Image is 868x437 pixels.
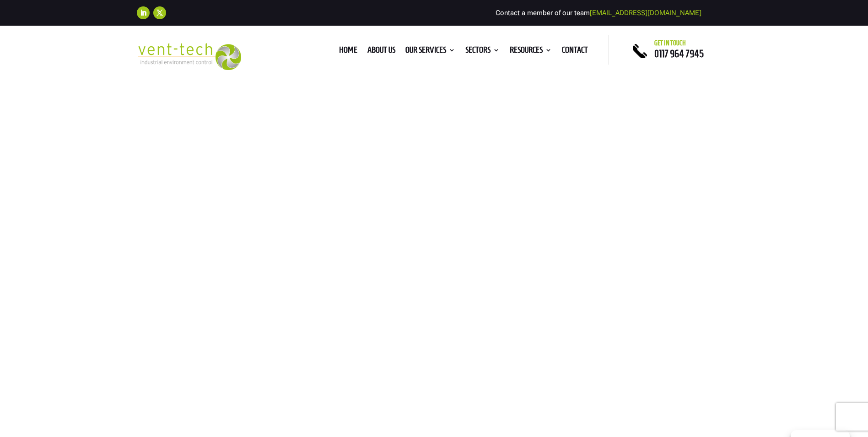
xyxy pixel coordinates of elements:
[654,39,686,47] span: Get in touch
[137,43,242,70] img: 2023-09-27T08_35_16.549ZVENT-TECH---Clear-background
[137,6,150,19] a: Follow on LinkedIn
[654,48,704,59] a: 0117 964 7945
[510,47,552,57] a: Resources
[465,47,500,57] a: Sectors
[153,6,166,19] a: Follow on X
[367,47,395,57] a: About us
[562,47,588,57] a: Contact
[339,47,357,57] a: Home
[405,47,455,57] a: Our Services
[590,9,701,17] a: [EMAIL_ADDRESS][DOMAIN_NAME]
[496,9,701,17] span: Contact a member of our team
